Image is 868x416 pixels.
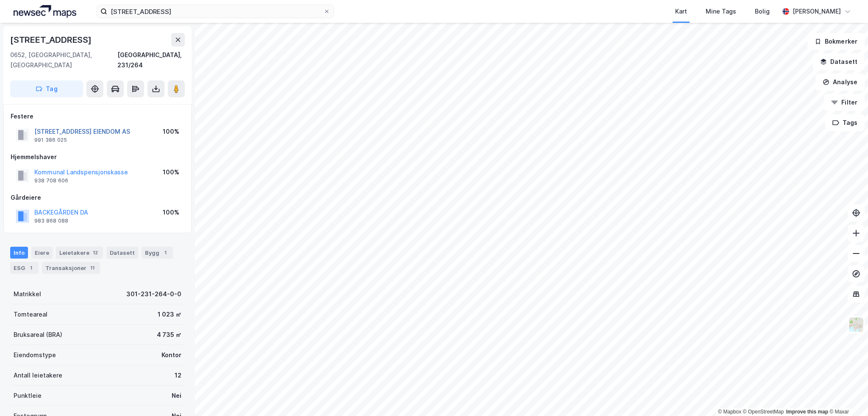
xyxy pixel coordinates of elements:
[10,50,117,70] div: 0652, [GEOGRAPHIC_DATA], [GEOGRAPHIC_DATA]
[10,262,39,274] div: ESG
[161,248,170,257] div: 1
[826,375,868,416] iframe: Chat Widget
[27,264,35,272] div: 1
[161,350,181,360] div: Kontor
[755,6,770,17] div: Bolig
[786,409,828,415] a: Improve this map
[718,409,741,415] a: Mapbox
[31,247,53,259] div: Eiere
[14,370,62,380] div: Antall leietakere
[34,218,68,224] div: 983 868 088
[172,391,181,401] div: Nei
[675,6,687,17] div: Kart
[10,80,83,97] button: Tag
[56,247,103,259] div: Leietakere
[14,289,41,299] div: Matrikkel
[34,137,67,143] div: 991 386 025
[825,114,865,131] button: Tags
[807,33,865,50] button: Bokmerker
[824,94,865,111] button: Filter
[117,50,185,70] div: [GEOGRAPHIC_DATA], 231/264
[106,247,138,259] div: Datasett
[815,74,865,91] button: Analyse
[42,262,100,274] div: Transaksjoner
[14,330,62,340] div: Bruksareal (BRA)
[126,289,181,299] div: 301-231-264-0-0
[107,5,323,18] input: Søk på adresse, matrikkel, gårdeiere, leietakere eller personer
[163,127,179,137] div: 100%
[793,6,841,17] div: [PERSON_NAME]
[34,177,68,184] div: 938 708 606
[91,248,100,257] div: 12
[142,247,173,259] div: Bygg
[163,207,179,218] div: 100%
[14,5,76,18] img: logo.a4113a55bc3d86da70a041830d287a7e.svg
[813,53,865,70] button: Datasett
[11,111,184,121] div: Festere
[175,370,181,380] div: 12
[14,350,56,360] div: Eiendomstype
[848,317,864,333] img: Z
[11,193,184,203] div: Gårdeiere
[10,247,28,259] div: Info
[157,330,181,340] div: 4 735 ㎡
[158,309,181,320] div: 1 023 ㎡
[88,264,97,272] div: 11
[14,391,42,401] div: Punktleie
[11,152,184,162] div: Hjemmelshaver
[743,409,784,415] a: OpenStreetMap
[14,309,47,320] div: Tomteareal
[826,375,868,416] div: Kontrollprogram for chat
[163,167,179,177] div: 100%
[706,6,736,17] div: Mine Tags
[10,33,93,47] div: [STREET_ADDRESS]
